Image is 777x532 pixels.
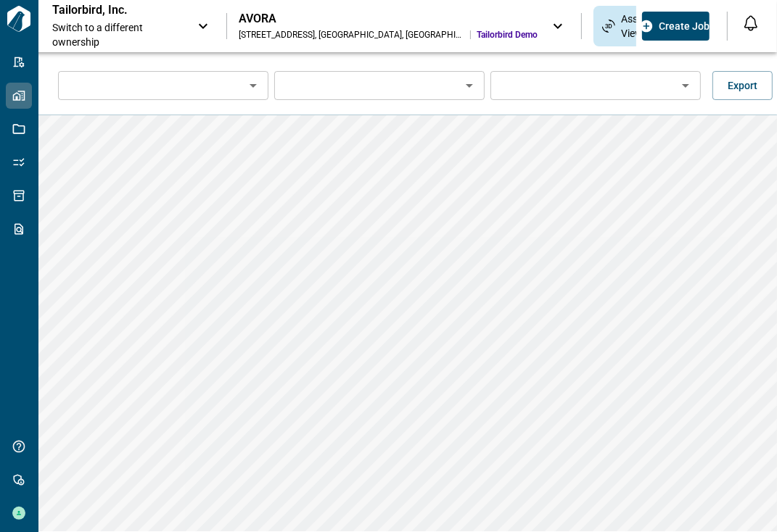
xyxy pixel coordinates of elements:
[659,19,710,33] span: Create Job
[739,12,762,35] button: Open notification feed
[712,71,773,100] button: Export
[621,12,646,41] span: Asset View
[239,12,538,26] div: AVORA
[239,29,464,41] div: [STREET_ADDRESS] , [GEOGRAPHIC_DATA] , [GEOGRAPHIC_DATA]
[243,75,263,96] button: Open
[52,3,183,17] p: Tailorbird, Inc.
[52,20,183,49] span: Switch to a different ownership
[675,75,696,96] button: Open
[593,6,655,46] div: Asset View
[459,75,480,96] button: Open
[642,12,710,41] button: Create Job
[477,29,538,41] span: Tailorbird Demo
[728,78,757,93] span: Export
